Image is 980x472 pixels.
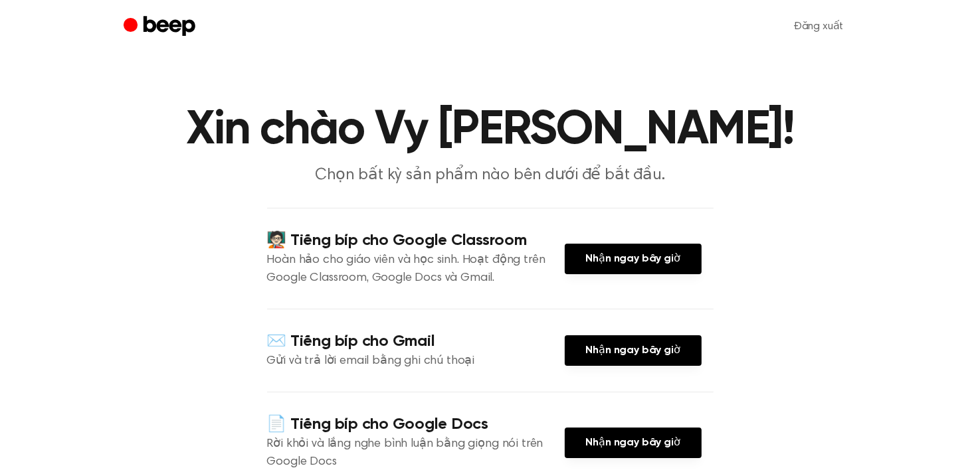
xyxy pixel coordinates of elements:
[124,14,199,40] a: Tiếng bíp
[565,244,702,274] a: Nhận ngay bây giờ
[780,11,857,42] a: Đăng xuất
[267,333,435,349] font: ✉️ Tiếng bíp cho Gmail
[267,416,489,432] font: 📄 Tiếng bíp cho Google Docs
[565,428,702,458] a: Nhận ngay bây giờ
[267,254,545,284] font: Hoàn hảo cho giáo viên và học sinh. Hoạt động trên Google Classroom, Google Docs và Gmail.
[267,438,543,468] font: Rời khỏi và lắng nghe bình luận bằng giọng nói trên Google Docs
[315,167,665,183] font: Chọn bất kỳ sản phẩm nào bên dưới để bắt đầu.
[267,355,475,367] font: Gửi và trả lời email bằng ghi chú thoại
[267,232,527,248] font: 🧑🏻‍🏫 Tiếng bíp cho Google Classroom
[586,254,680,264] font: Nhận ngay bây giờ
[565,335,702,366] a: Nhận ngay bây giờ
[586,345,680,356] font: Nhận ngay bây giờ
[586,437,680,448] font: Nhận ngay bây giờ
[793,21,844,32] font: Đăng xuất
[186,106,794,154] font: Xin chào Vy [PERSON_NAME]!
